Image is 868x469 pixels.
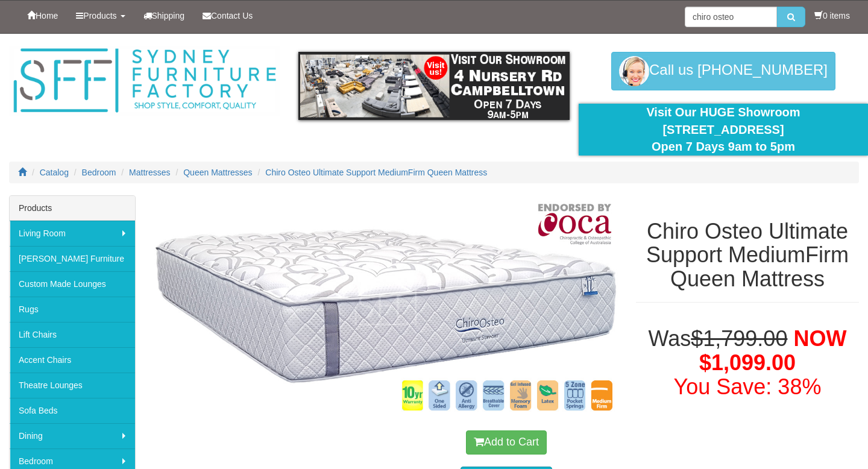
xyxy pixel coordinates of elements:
span: Products [83,11,116,20]
span: Home [36,11,58,20]
span: Shipping [152,11,185,20]
h1: Was [636,327,859,398]
img: showroom.gif [298,52,570,120]
a: Rugs [10,297,135,322]
a: Living Room [10,221,135,246]
a: Home [18,1,67,31]
div: Products [10,196,135,221]
a: Shipping [134,1,194,31]
a: [PERSON_NAME] Furniture [10,246,135,271]
a: Queen Mattresses [183,168,252,177]
img: Sydney Furniture Factory [9,46,280,116]
span: NOW $1,099.00 [699,326,846,375]
a: Contact Us [193,1,262,31]
div: Visit Our HUGE Showroom [STREET_ADDRESS] Open 7 Days 9am to 5pm [588,104,859,156]
a: Products [67,1,134,31]
input: Site search [685,7,777,27]
a: Mattresses [129,168,170,177]
font: You Save: 38% [674,374,822,399]
a: Bedroom [82,168,116,177]
a: Accent Chairs [10,347,135,373]
a: Theatre Lounges [10,373,135,398]
a: Sofa Beds [10,398,135,423]
a: Chiro Osteo Ultimate Support MediumFirm Queen Mattress [265,168,487,177]
span: Contact Us [211,11,253,20]
button: Add to Cart [466,430,547,455]
a: Catalog [40,168,69,177]
a: Dining [10,423,135,449]
del: $1,799.00 [691,326,787,351]
li: 0 items [814,10,850,22]
h1: Chiro Osteo Ultimate Support MediumFirm Queen Mattress [636,219,859,291]
a: Custom Made Lounges [10,271,135,297]
a: Lift Chairs [10,322,135,347]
